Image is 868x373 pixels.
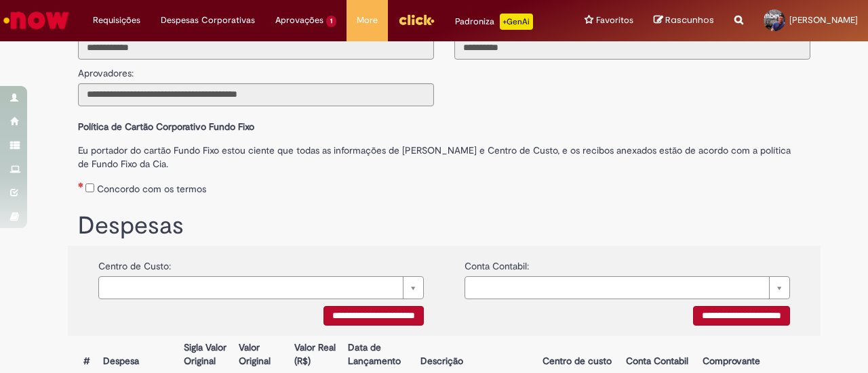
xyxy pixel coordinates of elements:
[1,7,71,34] img: ServiceNow
[665,14,714,26] span: Rascunhos
[398,9,435,30] img: click_logo_yellow_360x200.png
[465,253,529,273] label: Conta Contabil:
[500,14,533,30] p: +GenAi
[78,120,254,133] b: Política de Cartão Corporativo Fundo Fixo
[98,276,424,299] a: Limpar campo {0}
[78,213,810,240] h1: Despesas
[161,14,255,27] span: Despesas Corporativas
[275,14,323,27] span: Aprovações
[326,16,336,27] span: 1
[654,14,714,27] a: Rascunhos
[596,14,633,27] span: Favoritos
[357,14,378,27] span: More
[78,60,134,80] label: Aprovadores:
[789,14,858,26] span: [PERSON_NAME]
[455,14,533,30] div: Padroniza
[93,14,140,27] span: Requisições
[98,253,171,273] label: Centro de Custo:
[465,276,790,299] a: Limpar campo {0}
[78,137,810,171] label: Eu portador do cartão Fundo Fixo estou ciente que todas as informações de [PERSON_NAME] e Centro ...
[97,182,206,196] label: Concordo com os termos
